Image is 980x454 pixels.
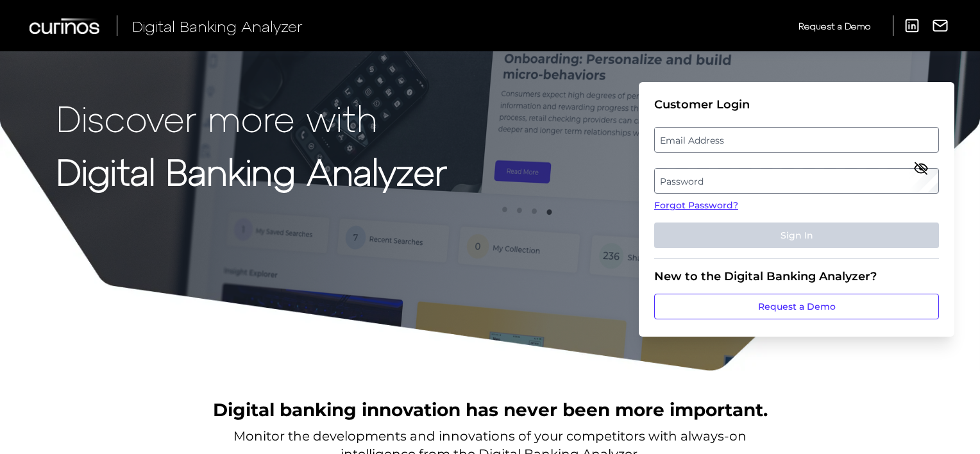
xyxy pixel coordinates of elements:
[654,269,939,283] div: New to the Digital Banking Analyzer?
[798,15,870,37] a: Request a Demo
[132,17,303,35] span: Digital Banking Analyzer
[655,128,938,151] label: Email Address
[654,223,939,248] button: Sign In
[56,97,447,138] p: Discover more with
[798,21,870,31] span: Request a Demo
[56,149,447,192] strong: Digital Banking Analyzer
[213,398,768,422] h2: Digital banking innovation has never been more important.
[654,97,939,112] div: Customer Login
[30,18,101,34] img: Curinos
[655,169,938,192] label: Password
[654,294,939,319] a: Request a Demo
[654,199,939,212] a: Forgot Password?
